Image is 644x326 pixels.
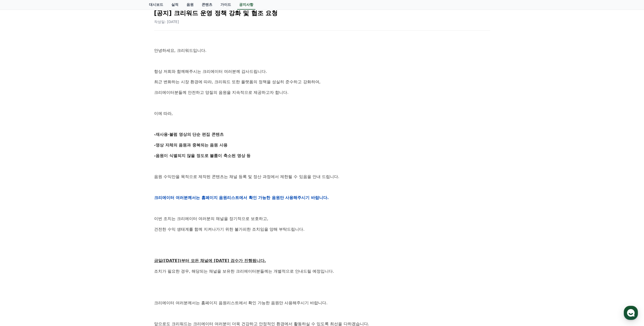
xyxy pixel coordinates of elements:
strong: 크리에이터 여러분께서는 홈페이지 음원리스트에서 확인 가능한 음원만 사용해주시기 바랍니다. [154,195,329,200]
a: 홈 [2,160,33,173]
span: 설정 [78,168,84,172]
span: 작성일: [DATE] [154,20,179,24]
p: 크리에이터 여러분께서는 홈페이지 음원리스트에서 확인 가능한 음원만 사용해주시기 바랍니다. [154,300,490,306]
strong: -음원이 식별되지 않을 정도로 볼륨이 축소된 영상 등 [154,153,251,158]
p: 이에 따라, [154,110,490,117]
p: 건전한 수익 생태계를 함께 지켜나가기 위한 불가피한 조치임을 양해 부탁드립니다. [154,226,490,233]
a: 대화 [33,160,65,173]
span: 대화 [46,168,52,172]
p: 최근 변화하는 시장 환경에 따라, 크리워드 또한 플랫폼의 정책을 성실히 준수하고 강화하여, [154,79,490,85]
u: 금일([DATE])부터 모든 채널에 [DATE] 검수가 진행됩니다. [154,258,266,263]
strong: -재사용·불펌 영상의 단순 편집 콘텐츠 [154,132,224,137]
a: 설정 [65,160,97,173]
span: 홈 [16,168,19,172]
p: 음원 수익만을 목적으로 제작된 콘텐츠는 채널 등록 및 정산 과정에서 제한될 수 있음을 안내 드립니다. [154,173,490,180]
h2: [공지] 크리워드 운영 정책 강화 및 협조 요청 [154,9,490,17]
p: 안녕하세요, 크리워드입니다. [154,47,490,54]
p: 항상 저희와 함께해주시는 크리에이터 여러분께 감사드립니다. [154,68,490,75]
p: 조치가 필요한 경우, 해당되는 채널을 보유한 크리에이터분들께는 개별적으로 안내드릴 예정입니다. [154,268,490,275]
p: 이번 조치는 크리에이터 여러분의 채널을 장기적으로 보호하고, [154,215,490,222]
strong: -영상 자체의 음원과 중복되는 음원 사용 [154,143,228,147]
p: 크리에이터분들께 안전하고 양질의 음원을 지속적으로 제공하고자 합니다. [154,89,490,96]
